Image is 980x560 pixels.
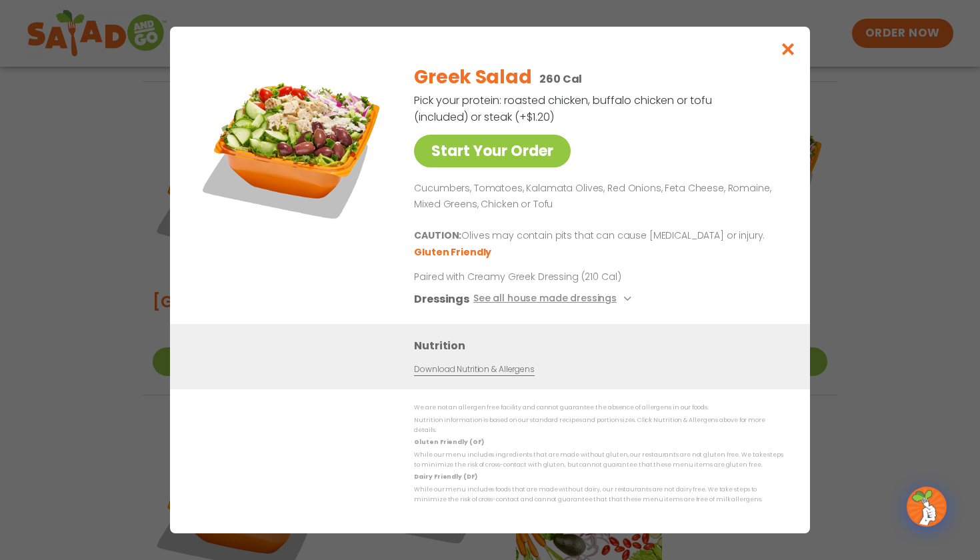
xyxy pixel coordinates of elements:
p: While our menu includes ingredients that are made without gluten, our restaurants are not gluten ... [414,450,783,471]
p: Olives may contain pits that can cause [MEDICAL_DATA] or injury. [414,228,778,244]
img: Featured product photo for Greek Salad [200,53,387,240]
p: While our menu includes foods that are made without dairy, our restaurants are not dairy free. We... [414,484,783,505]
a: Start Your Order [414,135,571,167]
h3: Dressings [414,291,469,307]
p: Paired with Creamy Greek Dressing (210 Cal) [414,270,661,284]
img: wpChatIcon [908,488,945,525]
p: We are not an allergen free facility and cannot guarantee the absence of allergens in our foods. [414,403,783,413]
a: Download Nutrition & Allergens [414,363,534,376]
strong: Dairy Friendly (DF) [414,473,477,481]
b: CAUTION: [414,229,461,242]
p: Pick your protein: roasted chicken, buffalo chicken or tofu (included) or steak (+$1.20) [414,92,714,125]
h2: Greek Salad [414,63,531,91]
h3: Nutrition [414,337,790,354]
p: Cucumbers, Tomatoes, Kalamata Olives, Red Onions, Feta Cheese, Romaine, Mixed Greens, Chicken or ... [414,181,778,213]
button: See all house made dressings [473,291,635,307]
p: 260 Cal [539,71,582,87]
li: Gluten Friendly [414,245,493,259]
button: Close modal [767,27,810,71]
strong: Gluten Friendly (GF) [414,438,483,446]
p: Nutrition information is based on our standard recipes and portion sizes. Click Nutrition & Aller... [414,415,783,436]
